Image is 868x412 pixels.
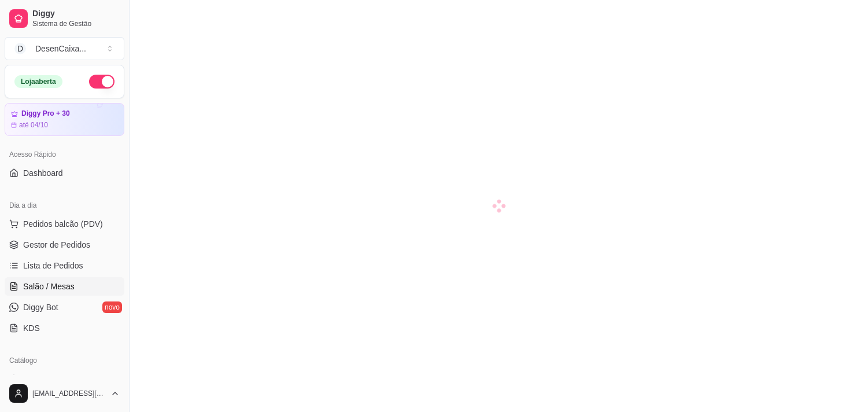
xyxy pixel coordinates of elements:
a: Diggy Pro + 30até 04/10 [5,103,124,136]
div: Dia a dia [5,196,124,215]
div: Loja aberta [14,75,62,88]
span: Salão / Mesas [23,281,75,292]
a: Produtos [5,370,124,388]
div: Catálogo [5,351,124,370]
a: Dashboard [5,164,124,182]
span: Dashboard [23,167,63,179]
a: DiggySistema de Gestão [5,5,124,32]
button: Alterar Status [89,75,114,89]
span: Diggy Bot [23,301,58,313]
a: Salão / Mesas [5,277,124,296]
span: Sistema de Gestão [32,19,120,28]
div: DesenCaixa ... [35,43,86,54]
span: Pedidos balcão (PDV) [23,218,103,230]
a: Diggy Botnovo [5,298,124,317]
span: KDS [23,322,40,334]
span: Gestor de Pedidos [23,239,90,251]
button: Pedidos balcão (PDV) [5,215,124,233]
a: Gestor de Pedidos [5,236,124,254]
span: Produtos [23,373,56,385]
span: D [14,43,26,54]
article: Diggy Pro + 30 [21,109,70,118]
span: [EMAIL_ADDRESS][DOMAIN_NAME] [32,389,106,398]
button: Select a team [5,37,124,60]
span: Diggy [32,9,120,19]
div: Acesso Rápido [5,145,124,164]
a: KDS [5,319,124,337]
span: Lista de Pedidos [23,260,83,271]
a: Lista de Pedidos [5,256,124,275]
button: [EMAIL_ADDRESS][DOMAIN_NAME] [5,380,124,407]
article: até 04/10 [19,120,48,130]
